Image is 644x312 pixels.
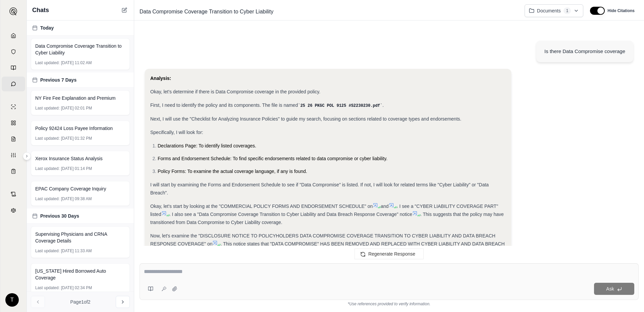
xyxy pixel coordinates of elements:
button: New Chat [120,6,128,14]
a: Policy Comparisons [2,116,25,130]
span: I will start by examining the Forms and Endorsement Schedule to see if "Data Compromise" is liste... [150,182,489,195]
span: Last updated: [35,166,60,171]
a: Claim Coverage [2,132,25,146]
span: Hide Citations [607,8,635,13]
span: [US_STATE] Hired Borrowed Auto Coverage [35,268,125,281]
span: Chats [32,5,49,15]
button: Ask [594,283,634,295]
a: Contract Analysis [2,187,25,202]
span: Regenerate Response [368,251,415,257]
span: 1 [563,7,571,14]
img: Expand sidebar [9,7,17,15]
span: Specifically, I will look for: [150,130,203,135]
strong: Analysis: [150,76,171,81]
button: Expand sidebar [23,152,31,160]
span: Okay, let's determine if there is Data Compromise coverage in the provided policy. [150,89,320,94]
span: [DATE] 09:38 AM [61,196,92,202]
button: Expand sidebar [7,5,20,18]
div: *Use references provided to verify information. [140,300,639,307]
span: Today [40,25,54,31]
a: Chat [2,77,25,91]
span: Last updated: [35,196,60,202]
span: NY Fire Fee Explanation and Premium [35,95,115,101]
span: Last updated: [35,248,60,254]
span: Okay, let's start by looking at the "COMMERCIAL POLICY FORMS AND ENDORSEMENT SCHEDULE" on [150,204,373,209]
span: Data Compromise Coverage Transition to Cyber Liability [35,43,125,56]
span: [DATE] 02:34 PM [61,285,92,291]
a: Legal Search Engine [2,203,25,218]
a: Documents Vault [2,44,25,59]
span: Next, I will use the "Checklist for Analyzing Insurance Policies" to guide my search, focusing on... [150,116,461,122]
span: Last updated: [35,136,60,141]
span: [DATE] 02:01 PM [61,105,92,111]
span: Last updated: [35,285,60,291]
button: Documents1 [525,4,584,17]
code: 25 26 PKGC POL 9125 #S2230230.pdf [298,103,382,108]
span: Ask [606,286,614,292]
span: Xerox Insurance Status Analysis [35,155,103,162]
div: T [5,293,19,307]
span: Documents [537,7,561,14]
span: EPAC Company Coverage Inquiry [35,185,106,192]
span: Policy 92424 Loss Payee Information [35,125,113,132]
span: Declarations Page: To identify listed coverages. [158,143,256,148]
a: Home [2,28,25,43]
span: . This notice states that "DATA COMPROMISE" HAS BEEN REMOVED AND REPLACED WITH CYBER LIABILITY AN... [150,241,505,255]
span: [DATE] 11:33 AM [61,248,92,254]
a: Coverage Table [2,164,25,179]
span: Previous 30 Days [40,213,79,219]
span: . This suggests that the policy may have transitioned from Data Compromise to Cyber Liability cov... [150,212,504,225]
span: [DATE] 01:32 PM [61,136,92,141]
span: Policy Forms: To examine the actual coverage language, if any is found. [158,169,307,174]
span: [DATE] 01:14 PM [61,166,92,171]
div: Is there Data Compromise coverage [544,47,625,55]
span: Data Compromise Coverage Transition to Cyber Liability [137,6,276,17]
span: [DATE] 11:02 AM [61,60,92,65]
a: Prompt Library [2,60,25,75]
button: Regenerate Response [355,249,424,259]
span: Forms and Endorsement Schedule: To find specific endorsements related to data compromise or cyber... [158,156,387,161]
span: . I see a "CYBER LIABILITY COVERAGE PART" listed [150,204,498,217]
span: Now, let's examine the "DISCLOSURE NOTICE TO POLICYHOLDERS DATA COMPROMISE COVERAGE TRANSITION TO... [150,233,495,247]
span: . I also see a "Data Compromise Coverage Transition to Cyber Liability and Data Breach Response C... [169,212,412,217]
span: First, I need to identify the policy and its components. The file is named [150,102,298,108]
span: Supervising Physicians and CRNA Coverage Details [35,231,125,244]
span: Last updated: [35,105,60,111]
span: and [381,204,388,209]
a: Custom Report [2,148,25,163]
div: Edit Title [137,6,519,17]
span: . [382,102,384,108]
a: Single Policy [2,99,25,114]
span: Last updated: [35,60,60,65]
span: Page 1 of 2 [70,299,91,305]
span: Previous 7 Days [40,77,76,83]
